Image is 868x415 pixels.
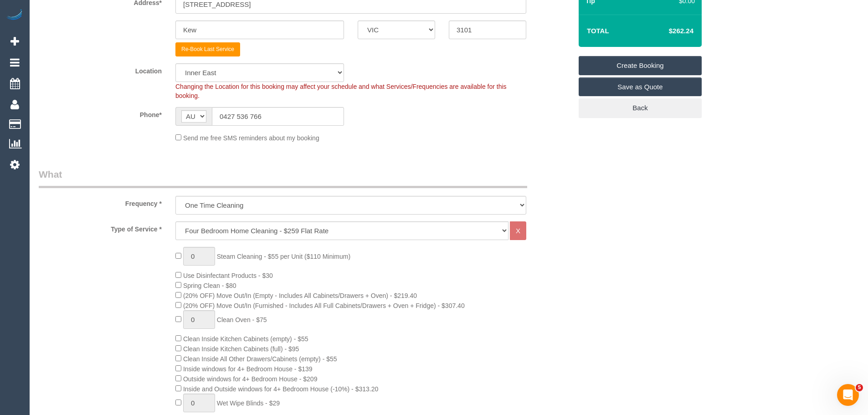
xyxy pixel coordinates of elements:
span: (20% OFF) Move Out/In (Furnished - Includes All Full Cabinets/Drawers + Oven + Fridge) - $307.40 [183,302,465,309]
label: Frequency * [32,196,169,208]
input: Phone* [212,107,344,126]
img: Automaid Logo [5,9,24,22]
a: Back [579,98,702,118]
span: Clean Inside All Other Drawers/Cabinets (empty) - $55 [183,355,337,363]
span: Inside and Outside windows for 4+ Bedroom House (-10%) - $313.20 [183,385,378,393]
span: Outside windows for 4+ Bedroom House - $209 [183,375,318,383]
span: Spring Clean - $80 [183,282,236,289]
strong: Total [587,27,609,35]
span: Steam Cleaning - $55 per Unit ($110 Minimum) [217,253,350,260]
a: Save as Quote [579,77,702,97]
span: 5 [856,384,863,391]
span: Send me free SMS reminders about my booking [183,134,319,142]
span: Clean Inside Kitchen Cabinets (empty) - $55 [183,335,308,343]
a: Create Booking [579,56,702,75]
label: Location [32,63,169,76]
legend: What [39,168,527,188]
h4: $262.24 [642,27,693,35]
span: (20% OFF) Move Out/In (Empty - Includes All Cabinets/Drawers + Oven) - $219.40 [183,292,417,299]
label: Phone* [32,107,169,119]
span: Use Disinfectant Products - $30 [183,272,273,279]
span: Inside windows for 4+ Bedroom House - $139 [183,365,313,373]
span: Clean Inside Kitchen Cabinets (full) - $95 [183,345,299,353]
label: Type of Service * [32,221,169,234]
span: Changing the Location for this booking may affect your schedule and what Services/Frequencies are... [175,83,507,99]
span: Clean Oven - $75 [217,316,267,323]
button: Re-Book Last Service [175,42,240,56]
input: Post Code* [449,20,526,39]
input: Suburb* [175,20,344,39]
iframe: Intercom live chat [837,384,859,406]
span: Wet Wipe Blinds - $29 [217,400,280,407]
